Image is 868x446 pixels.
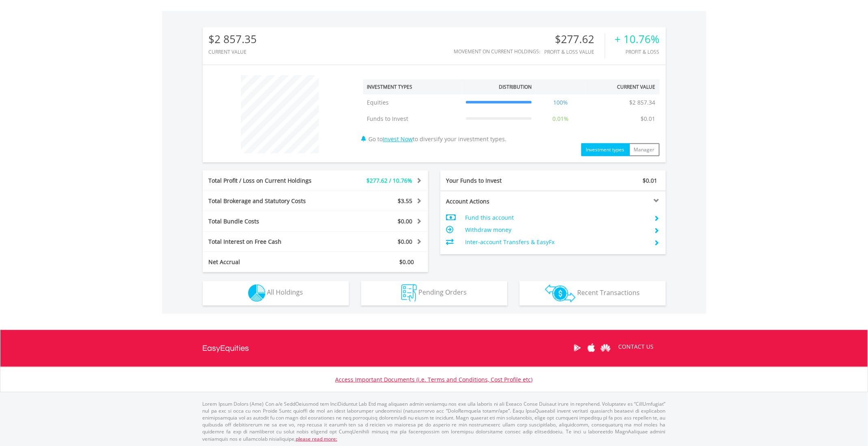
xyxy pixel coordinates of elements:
div: Total Brokerage and Statutory Costs [203,197,334,205]
button: All Holdings [203,281,349,306]
span: $0.00 [400,258,414,266]
div: Distribution [499,83,532,90]
th: Current Value [585,79,660,94]
a: EasyEquities [203,330,249,367]
a: Apple [584,335,599,361]
a: please read more: [296,435,338,442]
td: $0.01 [637,111,660,127]
div: Account Actions [440,197,553,206]
div: Net Accrual [203,258,334,266]
a: Invest Now [383,135,413,143]
td: Equities [363,94,462,111]
td: 0.01% [536,111,585,127]
span: $3.55 [398,197,413,205]
div: Total Interest on Free Cash [203,238,334,246]
div: $277.62 [545,33,605,45]
div: Total Bundle Costs [203,217,334,225]
a: Access Important Documents (i.e. Terms and Conditions, Cost Profile etc) [336,376,533,383]
span: $0.01 [643,177,658,184]
span: $0.00 [398,238,413,245]
div: Go to to diversify your investment types. [357,71,666,156]
div: + 10.76% [615,33,660,45]
div: Total Profit / Loss on Current Holdings [203,177,334,185]
p: Lorem Ipsum Dolors (Ame) Con a/e SeddOeiusmod tem InciDiduntut Lab Etd mag aliquaen admin veniamq... [203,400,666,442]
div: Profit & Loss [615,49,660,55]
button: Pending Orders [361,281,507,306]
a: Google Play [570,335,584,361]
img: holdings-wht.png [248,284,266,302]
span: Recent Transactions [577,288,640,297]
div: Your Funds to Invest [440,177,553,185]
td: $2 857.34 [626,94,660,111]
td: Fund this account [465,212,647,224]
img: transactions-zar-wht.png [545,284,576,302]
div: CURRENT VALUE [209,49,257,55]
div: $2 857.35 [209,33,257,45]
td: 100% [536,94,585,111]
button: Investment types [581,143,630,156]
span: All Holdings [267,288,303,297]
span: Pending Orders [418,288,467,297]
img: pending_instructions-wht.png [401,284,417,302]
a: CONTACT US [613,335,660,358]
button: Manager [629,143,660,156]
div: Profit & Loss Value [545,49,605,55]
th: Investment Types [363,79,462,94]
button: Recent Transactions [520,281,666,306]
span: $277.62 / 10.76% [367,177,413,184]
div: Movement on Current Holdings: [454,49,541,54]
td: Funds to Invest [363,111,462,127]
span: $0.00 [398,217,413,225]
a: Huawei [599,335,613,361]
td: Withdraw money [465,224,647,236]
td: Inter-account Transfers & EasyFx [465,236,647,248]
